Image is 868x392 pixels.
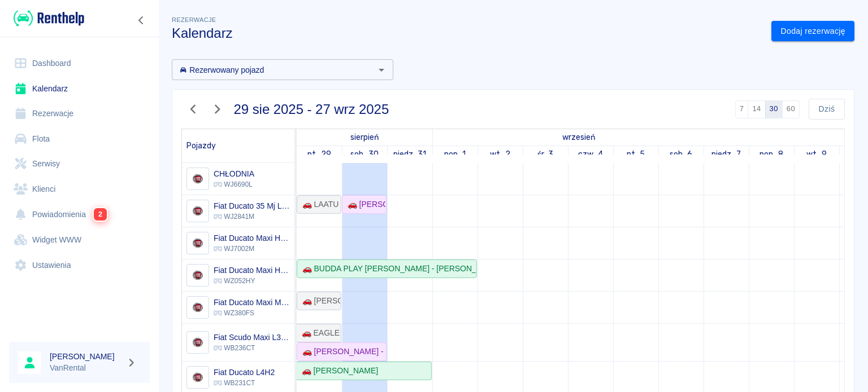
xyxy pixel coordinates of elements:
a: 6 września 2025 [667,146,696,162]
a: Flota [9,126,150,152]
a: Ustawienia [9,253,150,278]
h6: Fiat Ducato Maxi HD MJ L4H2 [214,232,290,244]
span: Pojazdy [186,141,216,151]
a: 2 września 2025 [487,146,513,162]
button: 14 dni [748,100,765,118]
button: Dziś [809,99,845,120]
a: Rezerwacje [9,101,150,126]
p: WZ052HY [214,276,290,286]
div: 🚗 EAGLEBURGMANN POLAND SPÓŁKA Z OGRANICZONĄ ODPOWIEDZIALNOŚCIĄ - [PERSON_NAME] [297,327,340,339]
a: 5 września 2025 [624,146,648,162]
a: 3 września 2025 [535,146,557,162]
div: 🚗 [PERSON_NAME] [297,365,378,377]
h6: Fiat Ducato Maxi MJ L4H2 [214,297,290,308]
img: Image [188,202,207,221]
h6: Fiat Ducato 35 Mj L3H2 [214,200,290,212]
a: 30 sierpnia 2025 [348,146,381,162]
a: 4 września 2025 [575,146,606,162]
button: Otwórz [374,62,389,78]
p: VanRental [50,362,122,374]
a: Widget WWW [9,227,150,253]
button: Zwiń nawigację [133,13,150,28]
p: WB231CT [214,378,275,388]
a: Klienci [9,177,150,202]
a: 31 sierpnia 2025 [390,146,429,162]
div: 🚗 BUDDA PLAY [PERSON_NAME] - [PERSON_NAME] [298,263,476,275]
div: 🚗 [PERSON_NAME] [343,199,385,210]
button: 30 dni [765,100,783,118]
h3: 29 sie 2025 - 27 wrz 2025 [234,102,389,117]
span: 2 [94,208,107,221]
a: Serwisy [9,151,150,177]
input: Wyszukaj i wybierz pojazdy... [175,63,371,77]
img: Image [188,368,207,387]
img: Image [188,298,207,317]
a: 1 września 2025 [560,129,598,146]
button: 7 dni [735,100,749,118]
img: Image [188,333,207,352]
a: Dodaj rezerwację [771,21,854,42]
div: 🚗 [PERSON_NAME] [298,295,340,307]
p: WJ7002M [214,244,290,254]
h6: [PERSON_NAME] [50,351,122,362]
h6: Fiat Ducato Maxi HD MJ L4H2 [214,265,290,276]
a: 1 września 2025 [441,146,469,162]
a: 29 sierpnia 2025 [348,129,381,146]
div: 🚗 LAATU GROUP [PERSON_NAME] - [PERSON_NAME] [298,199,340,210]
span: Rezerwacje [172,16,216,23]
h3: Kalendarz [172,25,762,41]
button: 60 dni [782,100,800,118]
p: WB236CT [214,343,290,353]
p: WJ2841M [214,212,290,222]
a: Renthelp logo [9,9,84,28]
p: WZ380FS [214,308,290,318]
h6: CHŁODNIA [214,168,254,179]
a: Kalendarz [9,76,150,102]
img: Image [188,266,207,285]
img: Image [188,234,207,253]
h6: Fiat Scudo Maxi L3H1 [214,332,290,343]
h6: Fiat Ducato L4H2 [214,367,275,378]
a: 9 września 2025 [804,146,830,162]
a: 29 sierpnia 2025 [305,146,334,162]
a: 8 września 2025 [757,146,786,162]
div: 🚗 [PERSON_NAME] - [PERSON_NAME] [298,346,385,358]
img: Image [188,170,207,188]
img: Renthelp logo [14,9,84,28]
a: 7 września 2025 [709,146,744,162]
p: WJ6690L [214,179,254,190]
a: Powiadomienia2 [9,201,150,227]
a: Dashboard [9,51,150,76]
